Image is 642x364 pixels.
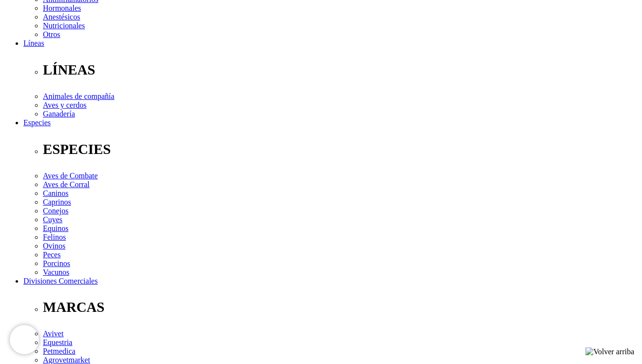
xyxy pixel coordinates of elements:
[43,242,65,250] a: Ovinos
[43,207,68,215] a: Conejos
[43,356,90,364] a: Agrovetmarket
[26,57,34,64] img: tab_domain_overview_orange.svg
[43,347,76,355] a: Petmedica
[43,189,68,197] a: Caninos
[10,325,39,354] iframe: Brevo live chat
[43,4,81,12] a: Hormonales
[43,141,638,157] p: ESPECIES
[23,118,51,127] a: Especies
[25,25,107,33] div: Domain: [DOMAIN_NAME]
[43,13,80,21] a: Anestésicos
[43,329,63,338] a: Avivet
[43,198,71,206] a: Caprinos
[43,101,86,109] a: Aves y cerdos
[43,338,72,346] a: Equestria
[27,16,48,23] div: v 4.0.25
[43,62,638,78] p: LÍNEAS
[43,21,85,30] a: Nutricionales
[16,25,23,33] img: website_grey.svg
[37,57,87,64] div: Domain Overview
[43,259,70,268] a: Porcinos
[43,215,62,224] a: Cuyes
[43,172,98,180] a: Aves de Combate
[23,277,97,285] a: Divisiones Comerciales
[43,233,66,241] a: Felinos
[43,224,68,232] a: Equinos
[43,180,90,189] a: Aves de Corral
[43,250,60,259] a: Peces
[585,347,634,356] img: Volver arriba
[43,110,75,118] a: Ganadería
[43,30,60,38] a: Otros
[97,57,105,64] img: tab_keywords_by_traffic_grey.svg
[43,299,638,315] p: MARCAS
[23,39,44,47] a: Líneas
[43,268,69,276] a: Vacunos
[43,92,115,100] a: Animales de compañía
[108,57,164,64] div: Keywords by Traffic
